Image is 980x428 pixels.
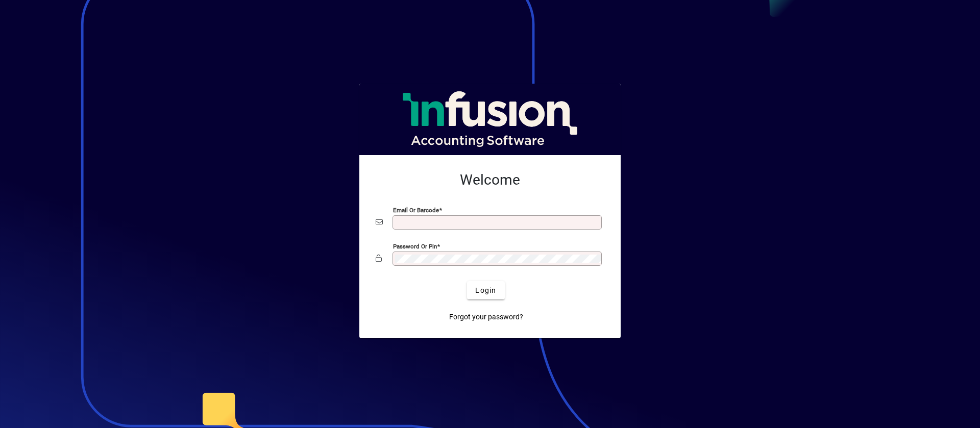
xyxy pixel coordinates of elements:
[449,312,523,322] span: Forgot your password?
[445,308,527,326] a: Forgot your password?
[376,171,604,189] h2: Welcome
[467,281,504,299] button: Login
[475,285,496,296] span: Login
[393,207,439,214] mat-label: Email or Barcode
[393,243,437,250] mat-label: Password or Pin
